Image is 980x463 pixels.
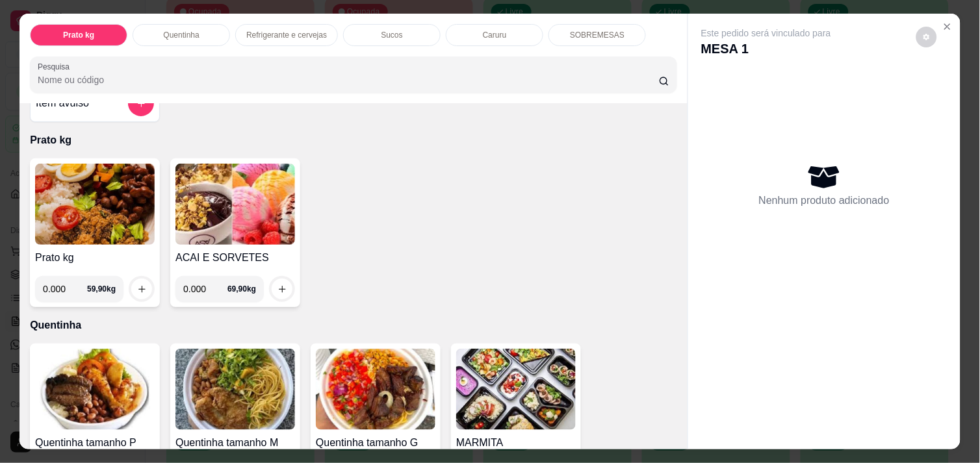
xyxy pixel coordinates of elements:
h4: Quentinha tamanho G [316,435,435,451]
p: Sucos [381,30,403,40]
h4: Quentinha tamanho M [175,435,295,451]
p: MESA 1 [701,40,831,58]
img: product-image [175,349,295,430]
img: product-image [35,164,155,245]
input: 0.00 [43,276,87,302]
p: Este pedido será vinculado para [701,27,831,40]
img: product-image [456,349,576,430]
h4: Item avulso [36,95,89,111]
input: Pesquisa [38,73,659,86]
button: add-separate-item [128,90,154,116]
h4: Quentinha tamanho P [35,435,155,451]
p: Quentinha [163,30,199,40]
h4: ACAI E SORVETES [175,250,295,266]
h4: MARMITA [456,435,576,451]
input: 0.00 [183,276,227,302]
button: decrease-product-quantity [916,27,937,47]
label: Pesquisa [38,61,74,72]
p: Prato kg [30,132,677,148]
p: Refrigerante e cervejas [246,30,327,40]
button: increase-product-quantity [131,279,152,299]
p: Prato kg [63,30,94,40]
p: SOBREMESAS [570,30,625,40]
img: product-image [35,349,155,430]
img: product-image [175,164,295,245]
p: Caruru [483,30,507,40]
img: product-image [316,349,435,430]
h4: Prato kg [35,250,155,266]
p: Nenhum produto adicionado [759,193,890,208]
button: increase-product-quantity [272,279,292,299]
button: Close [937,16,958,37]
p: Quentinha [30,318,677,333]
